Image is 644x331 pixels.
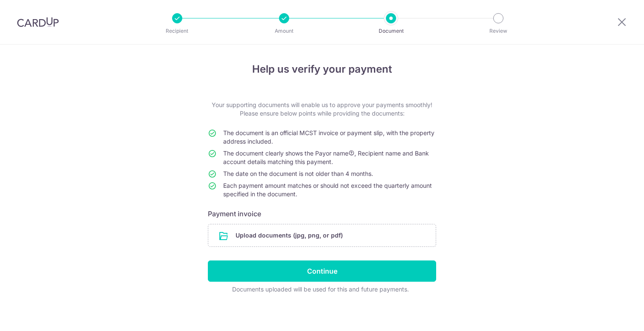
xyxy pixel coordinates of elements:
[223,150,429,165] span: The document clearly shows the Payor name , Recipient name and Bank account details matching this...
[223,170,373,177] span: The date on the document is not older than 4 months.
[223,182,432,198] span: Each payment amount matches or should not exceed the quarterly amount specified in the document.
[17,17,59,27] img: CardUp
[208,101,436,118] p: Your supporting documents will enable us to approve your payments smoothly! Please ensure below p...
[589,306,635,327] iframe: Opens a widget where you can find more information
[208,285,433,294] div: Documents uploaded will be used for this and future payments.
[208,62,436,77] h4: Help us verify your payment
[223,129,434,145] span: The document is an official MCST invoice or payment slip, with the property address included.
[208,260,436,282] input: Continue
[208,224,436,247] div: Upload documents (jpg, png, or pdf)
[467,27,530,35] p: Review
[146,27,209,35] p: Recipient
[359,27,423,35] p: Document
[208,209,436,219] h6: Payment invoice
[253,27,316,35] p: Amount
